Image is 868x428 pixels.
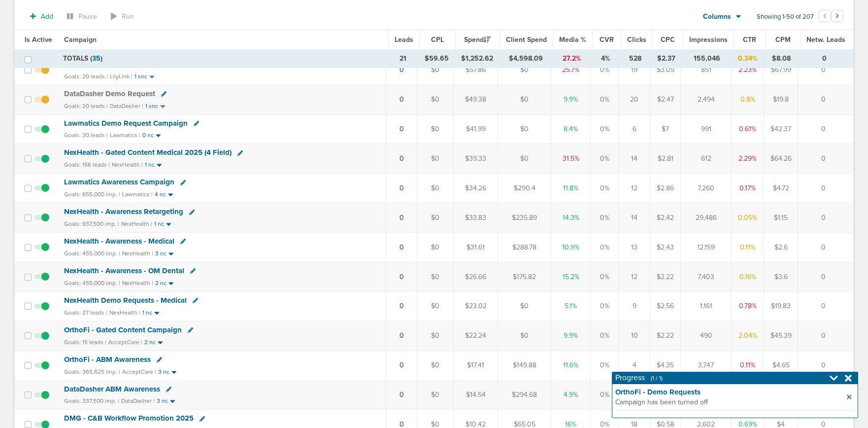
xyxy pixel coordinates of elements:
[764,55,798,85] td: $67.99
[417,85,454,114] td: $0
[681,55,732,85] td: 851
[64,191,120,198] small: Goals: 655,000 imp. |
[732,174,764,203] td: 0.17%
[464,36,491,44] span: Spend
[388,50,419,68] td: 21
[703,12,731,22] span: Columns
[498,144,551,174] td: $0
[551,114,591,144] td: 8.4%
[732,50,764,68] td: 0.34%
[757,13,814,21] span: Showing 1-50 of 207
[732,144,764,174] td: 2.29%
[417,380,454,410] td: $0
[64,296,187,305] span: NexHealth Demo Requests - Medical
[615,397,844,407] span: Campaign has been turned off
[400,95,404,104] a: 0
[615,387,847,397] strong: OrthoFi - Demo Requests
[454,174,498,203] td: $34.26
[25,9,59,24] button: Add
[454,291,498,321] td: $23.02
[157,397,168,405] small: 3 nc
[109,309,140,316] small: NexHealth |
[498,291,551,321] td: $0
[551,85,591,114] td: 9.9%
[798,262,853,291] td: 0
[559,36,586,44] span: Media %
[798,351,853,380] td: 0
[619,351,650,380] td: 4
[121,397,155,404] small: DataDasher |
[798,321,853,351] td: 0
[454,114,498,144] td: $41.99
[620,50,651,68] td: 528
[134,73,147,80] small: 1 snc
[417,55,454,85] td: $0
[732,262,764,291] td: 0.16%
[400,361,404,369] a: 0
[798,144,853,174] td: 0
[619,291,650,321] td: 9
[591,233,619,262] td: 0%
[454,85,498,114] td: $49.38
[650,144,681,174] td: $2.81
[498,203,551,233] td: $235.89
[764,233,798,262] td: $2.6
[64,385,160,393] span: DataDasher ABM Awareness
[591,380,619,410] td: 0%
[64,368,120,376] small: Goals: 365,625 imp. |
[591,55,619,85] td: 0%
[112,161,143,168] small: NexHealth |
[454,55,498,85] td: $57.86
[417,291,454,321] td: $0
[764,262,798,291] td: $3.6
[764,351,798,380] td: $4.65
[798,233,853,262] td: 0
[615,373,663,383] h4: Progress
[650,351,681,380] td: $4.35
[144,339,156,346] small: 2 nc
[732,85,764,114] td: 0.8%
[498,114,551,144] td: $0
[400,214,404,222] a: 0
[400,331,404,340] a: 0
[417,351,454,380] td: $0
[682,50,732,68] td: 155,046
[732,321,764,351] td: 2.04%
[498,351,551,380] td: $149.88
[64,178,174,186] span: Lawmatics Awareness Campaign
[64,207,183,216] span: NexHealth - Awareness Retargeting
[142,132,154,139] small: 0 nc
[417,203,454,233] td: $0
[551,203,591,233] td: 14.3%
[395,36,413,44] span: Leads
[64,148,232,157] span: NexHealth - Gated Content Medical 2025 (4 Field)
[110,132,140,139] small: Lawmatics |
[454,262,498,291] td: $26.66
[831,10,843,22] button: Go to next page
[64,73,108,80] small: Goals: 20 leads |
[619,55,650,85] td: 19
[498,262,551,291] td: $175.82
[400,243,404,251] a: 0
[400,391,404,399] a: 0
[122,250,153,257] small: NexHealth |
[417,174,454,203] td: $0
[454,380,498,410] td: $14.54
[619,233,650,262] td: 13
[681,174,732,203] td: 7,260
[619,114,650,144] td: 6
[591,203,619,233] td: 0%
[681,114,732,144] td: 991
[650,85,681,114] td: $2.47
[64,161,110,169] small: Goals: 156 leads |
[681,233,732,262] td: 12,159
[455,50,500,68] td: $1,252.62
[498,380,551,410] td: $294.68
[498,233,551,262] td: $288.78
[619,144,650,174] td: 14
[454,144,498,174] td: $39.33
[500,50,552,68] td: $4,598.09
[650,262,681,291] td: $2.22
[650,114,681,144] td: $7
[121,220,152,227] small: NexHealth |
